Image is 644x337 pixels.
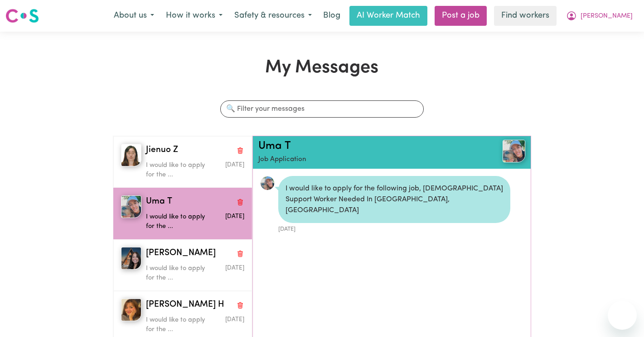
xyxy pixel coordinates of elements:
span: Uma T [146,195,172,209]
span: [PERSON_NAME] [146,247,216,260]
p: I would like to apply for the ... [146,315,212,335]
p: Job Application [258,155,481,165]
button: Delete conversation [236,196,244,208]
span: Message sent on August 5, 2025 [225,214,244,219]
p: I would like to apply for the ... [146,264,212,283]
span: Jienuo Z [146,144,178,157]
a: Careseekers logo [5,5,39,26]
a: AI Worker Match [349,6,427,26]
button: Delete conversation [236,247,244,259]
input: 🔍 Filter your messages [220,100,424,118]
button: Safety & resources [228,6,318,25]
a: Blog [318,6,346,26]
p: I would like to apply for the ... [146,212,212,232]
button: My Account [560,6,639,25]
img: 2E60C251C9903076C3B4E6035C479064_avatar_blob [260,176,275,190]
iframe: Button to launch messaging window [608,301,637,330]
button: Sara R[PERSON_NAME]Delete conversationI would like to apply for the ...Message sent on August 4, ... [113,239,252,291]
button: Delete conversation [236,299,244,311]
img: Uma T [121,195,141,218]
span: [PERSON_NAME] [581,11,633,21]
span: Message sent on September 6, 2025 [225,162,244,168]
a: Find workers [494,6,557,26]
button: How it works [160,6,228,25]
p: I would like to apply for the ... [146,161,212,180]
img: Careseekers logo [5,8,39,24]
img: Jienuo Z [121,144,141,166]
button: Jienuo ZJienuo ZDelete conversationI would like to apply for the ...Message sent on September 6, ... [113,136,252,188]
a: Uma T [258,141,291,152]
a: Post a job [435,6,487,26]
a: Uma T [481,140,525,162]
span: Message sent on August 4, 2025 [225,265,244,271]
h1: My Messages [113,57,531,79]
button: Delete conversation [236,144,244,156]
a: View Uma T's profile [260,176,275,190]
img: View Uma T's profile [503,140,525,162]
span: [PERSON_NAME] H [146,299,224,312]
span: Message sent on August 4, 2025 [225,317,244,323]
img: Phung H [121,299,141,321]
div: [DATE] [278,223,510,233]
img: Sara R [121,247,141,270]
button: About us [108,6,160,25]
div: I would like to apply for the following job, [DEMOGRAPHIC_DATA] Support Worker Needed In [GEOGRAP... [278,176,510,223]
button: Uma TUma TDelete conversationI would like to apply for the ...Message sent on August 5, 2025 [113,188,252,239]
